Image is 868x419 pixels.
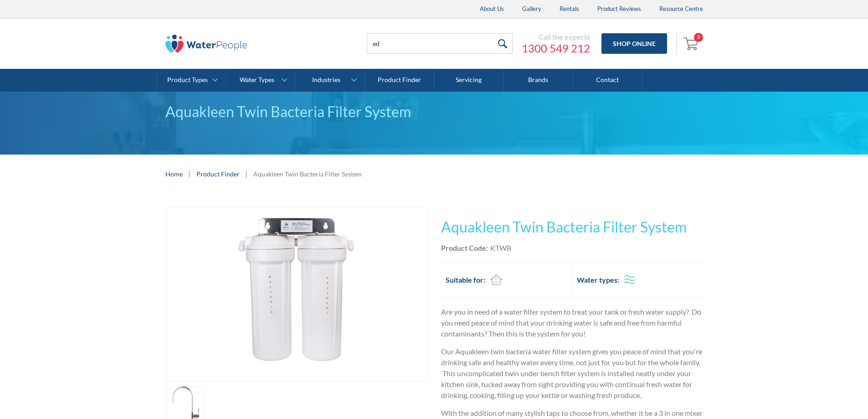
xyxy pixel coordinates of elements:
[167,76,208,84] div: Product Types
[157,69,226,92] a: Product Types
[244,168,249,179] div: |
[187,168,192,179] div: |
[165,169,183,179] a: Home
[367,33,513,54] input: Search products
[777,373,868,419] iframe: podium webchat widget bubble
[441,346,703,401] p: Our Aquakleen twin bacteria water filter system gives you peace of mind that you're drinking safe...
[446,274,485,285] h2: Suitable for:
[522,32,590,41] div: Call the experts
[365,69,434,92] a: Product Finder
[441,243,488,252] strong: Product Code:
[441,306,703,339] p: Are you in need of a water filter system to treat your tank or fresh water supply? Do you need pe...
[295,69,364,92] a: Industries
[577,274,619,285] h2: Water types:
[490,243,511,253] div: KTWB
[503,69,573,92] a: Brands
[434,69,503,92] a: Servicing
[240,76,274,84] div: Water Types
[683,36,701,51] img: shopping cart
[573,69,642,92] a: Contact
[694,33,703,42] div: 2
[253,169,362,179] div: Aquakleen Twin Bacteria Filter System
[196,169,240,179] a: Product Finder
[165,35,247,53] img: The Water People
[226,69,295,92] a: Water Types
[601,33,667,54] a: Shop Online
[441,216,703,238] h1: Aquakleen Twin Bacteria Filter System
[312,76,340,84] div: Industries
[681,33,703,55] a: Open cart containing 2 items
[165,101,703,123] div: Aquakleen Twin Bacteria Filter System
[522,41,590,55] a: 1300 549 212
[165,207,427,382] a: open lightbox
[166,207,427,382] img: Aquakleen Twin Bacteria Filter System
